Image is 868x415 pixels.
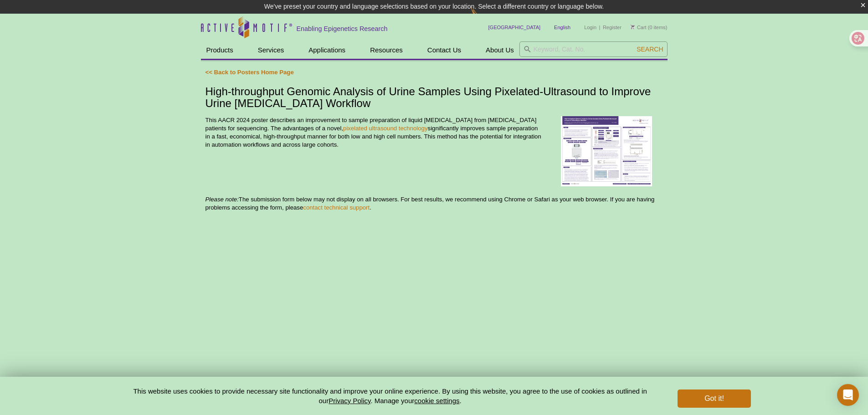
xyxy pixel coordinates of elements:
[631,22,668,33] li: (0 items)
[603,24,621,31] a: Register
[297,25,388,33] h2: Enabling Epigenetics Research
[480,41,519,59] a: About Us
[205,196,239,203] em: Please note:
[343,125,428,132] a: pixelated ultrasound technology
[599,22,601,33] li: |
[205,116,544,149] p: This AACR 2024 poster describes an improvement to sample preparation of liquid [MEDICAL_DATA] fro...
[205,86,663,111] h1: High-throughput Genomic Analysis of Urine Samples Using Pixelated-Ultrasound to Improve Urine [ME...
[252,41,290,59] a: Services
[678,389,750,408] button: Got it!
[631,25,635,29] img: Your Cart
[484,22,545,33] a: [GEOGRAPHIC_DATA]
[422,41,467,59] a: Contact Us
[303,41,351,59] a: Applications
[584,24,596,31] a: Login
[471,7,495,28] img: Change Here
[837,384,859,406] div: Open Intercom Messenger
[519,41,668,57] input: Keyword, Cat. No.
[365,41,408,59] a: Resources
[205,69,294,76] a: << Back to Posters Home Page
[118,386,663,405] p: This website uses cookies to provide necessary site functionality and improve your online experie...
[201,41,239,59] a: Products
[550,22,575,33] a: English
[303,204,370,211] a: contact technical support
[414,397,459,405] button: cookie settings
[631,24,647,31] a: Cart
[561,116,652,186] img: PIXUL AARC 2024 Poster
[205,195,663,212] p: The submission form below may not display on all browsers. For best results, we recommend using C...
[329,397,370,405] a: Privacy Policy
[634,45,666,53] button: Search
[637,46,663,53] span: Search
